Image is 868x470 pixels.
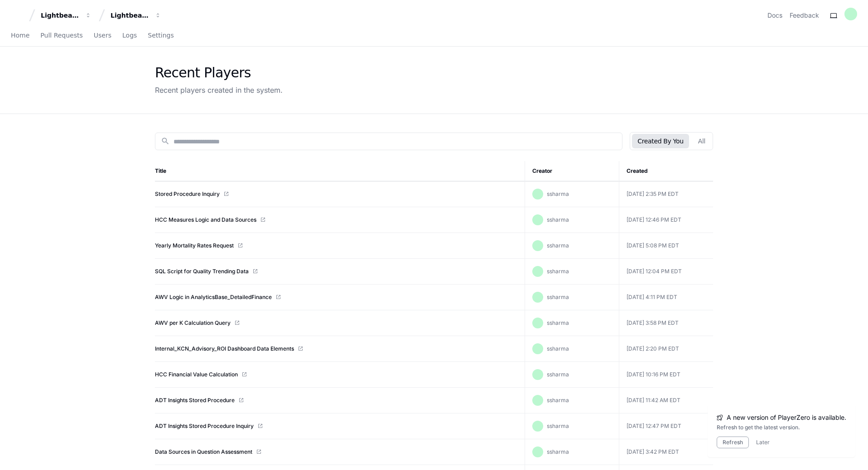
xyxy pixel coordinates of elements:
span: ssharma [547,216,569,223]
span: Users [94,33,111,38]
th: Title [155,161,525,181]
div: Refresh to get the latest version. [717,424,846,431]
a: Data Sources in Question Assessment [155,448,252,456]
td: [DATE] 4:11 PM EDT [619,285,713,310]
td: [DATE] 3:42 PM EDT [619,439,713,465]
a: HCC Measures Logic and Data Sources [155,216,256,223]
div: Lightbeam Health [41,11,80,20]
button: Lightbeam Health [37,7,95,24]
div: Recent Players [155,65,283,81]
span: ssharma [547,319,569,326]
td: [DATE] 5:08 PM EDT [619,233,713,259]
a: Yearly Mortality Rates Request [155,242,234,249]
td: [DATE] 12:47 PM EDT [619,413,713,439]
td: [DATE] 12:46 PM EDT [619,207,713,233]
td: [DATE] 3:58 PM EDT [619,310,713,336]
td: [DATE] 11:42 AM EDT [619,388,713,413]
a: HCC Financial Value Calculation [155,371,238,378]
span: Home [11,33,29,38]
span: ssharma [547,345,569,352]
a: Logs [122,25,137,46]
a: Pull Requests [40,25,82,46]
button: Lightbeam Health Solutions [107,7,165,24]
span: ssharma [547,242,569,249]
td: [DATE] 2:20 PM EDT [619,336,713,362]
a: Settings [148,25,174,46]
span: Logs [122,33,137,38]
button: Feedback [790,11,819,20]
a: SQL Script for Quality Trending Data [155,268,249,275]
td: [DATE] 10:16 PM EDT [619,362,713,388]
td: [DATE] 12:04 PM EDT [619,259,713,285]
span: ssharma [547,397,569,404]
span: A new version of PlayerZero is available. [727,413,846,422]
span: ssharma [547,448,569,455]
span: Settings [148,33,174,38]
span: ssharma [547,190,569,197]
span: Pull Requests [40,33,82,38]
div: Lightbeam Health Solutions [111,11,149,20]
a: ADT Insights Stored Procedure [155,397,235,404]
td: [DATE] 2:35 PM EDT [619,181,713,207]
div: Recent players created in the system. [155,85,283,95]
button: Created By You [632,134,689,148]
span: ssharma [547,423,569,429]
a: Home [11,25,29,46]
span: ssharma [547,371,569,378]
a: ADT Insights Stored Procedure Inquiry [155,423,254,430]
th: Creator [525,161,619,181]
mat-icon: search [161,137,170,146]
a: Users [94,25,111,46]
a: Stored Procedure Inquiry [155,190,220,198]
a: AWV per K Calculation Query [155,319,231,327]
button: Refresh [717,437,749,448]
span: ssharma [547,268,569,275]
a: Docs [767,11,782,20]
span: ssharma [547,294,569,300]
a: AWV Logic in AnalyticsBase_DetailedFinance [155,294,272,301]
a: Internal_KCN_Advisory_ROI Dashboard Data Elements [155,345,294,352]
button: Later [756,439,770,446]
th: Created [619,161,713,181]
button: All [693,134,711,148]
